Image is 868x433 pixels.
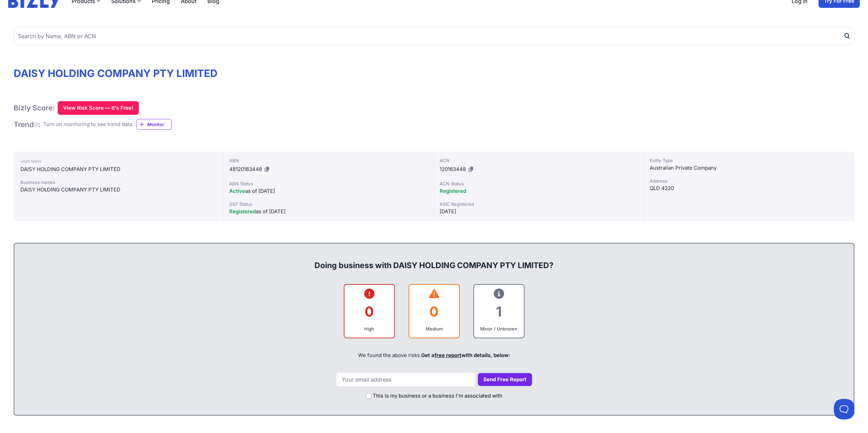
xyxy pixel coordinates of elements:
a: free report [435,352,461,358]
div: Minor / Unknown [480,325,518,332]
button: Send Free Report [478,373,532,386]
div: Entity Type [650,157,849,164]
div: High [350,325,389,332]
div: We found the above risks. [21,344,847,367]
h1: Trend : [14,120,41,129]
span: Registered [440,188,466,194]
div: as of [DATE] [229,187,428,195]
div: Business names [20,179,217,186]
div: ACN [440,157,638,164]
div: GST Status [229,201,428,207]
div: Address [650,177,849,184]
div: Medium [415,325,454,332]
div: ABN [229,157,428,164]
span: Active [229,188,245,194]
div: Doing business with DAISY HOLDING COMPANY PTY LIMITED? [21,249,847,271]
button: View Risk Score — It's Free! [58,101,139,115]
span: 48120163448 [229,166,262,172]
div: 0 [415,298,454,325]
label: This is my business or a business I'm associated with [373,392,502,400]
div: Legal Name [20,157,217,165]
span: Registered [229,208,256,215]
div: QLD 4220 [650,184,849,192]
div: 0 [350,298,389,325]
div: DAISY HOLDING COMPANY PTY LIMITED [20,186,217,194]
div: Turn on monitoring to see trend data. [43,121,133,128]
div: ABN Status [229,180,428,187]
span: Get a with details, below: [421,352,510,358]
input: Search by Name, ABN or ACN [14,27,854,45]
h1: DAISY HOLDING COMPANY PTY LIMITED [14,67,854,79]
div: [DATE] [440,207,638,216]
div: DAISY HOLDING COMPANY PTY LIMITED [20,165,217,173]
div: 1 [480,298,518,325]
a: Monitor [136,119,172,130]
div: ACN Status [440,180,638,187]
div: ASIC Registered [440,201,638,207]
h1: Bizly Score: [14,103,55,112]
div: Australian Private Company [650,164,849,172]
div: as of [DATE] [229,207,428,216]
span: 120163448 [440,166,466,172]
input: Your email address [336,372,475,387]
span: Monitor [147,121,172,128]
iframe: Toggle Customer Support [834,399,854,419]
